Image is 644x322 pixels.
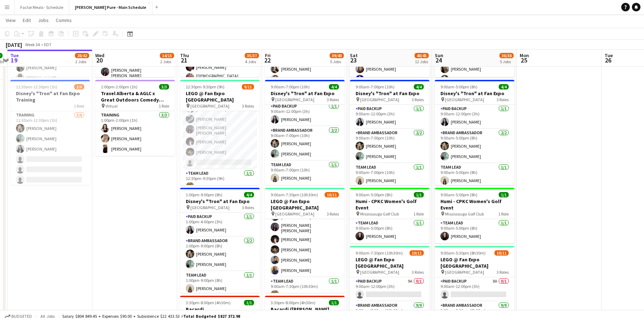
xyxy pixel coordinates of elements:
[10,52,19,59] span: Tue
[265,90,345,97] h3: Disney's "Tron" at Fan Expo
[105,103,118,109] span: Virtual
[445,269,484,275] span: [GEOGRAPHIC_DATA]
[95,90,175,103] h3: Travel Alberta & AGLC x Great Outdoors Comedy Festival Training
[3,16,18,25] a: View
[415,59,428,64] div: 12 Jobs
[435,256,514,269] h3: LEGO @ Fan Expo [GEOGRAPHIC_DATA]
[499,53,514,58] span: 36/38
[95,80,175,156] app-job-card: 1:00pm-2:00pm (1h)3/3Travel Alberta & AGLC x Great Outdoors Comedy Festival Training Virtual1 Rol...
[6,41,22,48] div: [DATE]
[180,188,260,293] div: 1:00pm-9:00pm (8h)4/4Disney's "Tron" at Fan Expo [GEOGRAPHIC_DATA]3 RolesPaid Backup1/11:00pm-4:0...
[327,97,339,102] span: 3 Roles
[325,192,339,197] span: 10/11
[350,52,358,59] span: Sat
[412,97,424,102] span: 3 Roles
[39,313,56,319] span: All jobs
[275,97,314,102] span: [GEOGRAPHIC_DATA]
[186,84,224,89] span: 12:30pm-9:30pm (9h)
[360,97,399,102] span: [GEOGRAPHIC_DATA]
[415,53,429,58] span: 40/45
[95,52,104,59] span: Wed
[245,59,259,64] div: 4 Jobs
[435,277,514,301] app-card-role: Paid Backup8A0/19:00am-12:00pm (3h)
[412,269,424,275] span: 3 Roles
[497,269,509,275] span: 3 Roles
[265,80,345,185] app-job-card: 9:00am-7:00pm (10h)4/4Disney's "Tron" at Fan Expo [GEOGRAPHIC_DATA]3 RolesPaid Backup1/19:00am-12...
[242,205,254,210] span: 3 Roles
[350,198,429,211] h3: Humi - CPKC Women's Golf Event
[350,219,429,243] app-card-role: Team Lead1/19:00am-5:00pm (8h)[PERSON_NAME]
[435,80,514,185] app-job-card: 9:00am-5:00pm (8h)4/4Disney's "Tron" at Fan Expo [GEOGRAPHIC_DATA]3 RolesPaid Backup1/19:00am-12:...
[20,16,34,25] a: Edit
[244,192,254,197] span: 4/4
[180,169,260,193] app-card-role: Team Lead1/112:30pm-9:30pm (9h)[PERSON_NAME]
[10,90,90,103] h3: Disney's "Tron" at Fan Expo Training
[244,300,254,305] span: 1/1
[101,84,137,89] span: 1:00pm-2:00pm (1h)
[350,163,429,187] app-card-role: Team Lead1/19:00am-7:00pm (10h)[PERSON_NAME]
[180,306,260,319] h3: Bacardi ([GEOGRAPHIC_DATA])
[265,188,345,293] app-job-card: 9:00am-7:30pm (10h30m)10/11LEGO @ Fan Expo [GEOGRAPHIC_DATA] [GEOGRAPHIC_DATA]3 Roles[PERSON_NAME...
[16,84,57,89] span: 11:30am-12:30pm (1h)
[414,84,424,89] span: 4/4
[160,59,174,64] div: 2 Jobs
[519,56,529,64] span: 25
[62,313,240,319] div: Salary $804 849.45 + Expenses $90.00 + Subsistence $22 433.53 =
[56,17,72,23] span: Comms
[356,192,393,197] span: 9:00am-5:00pm (8h)
[435,129,514,163] app-card-role: Brand Ambassador2/29:00am-5:00pm (8h)[PERSON_NAME][PERSON_NAME]
[69,0,152,14] button: [PERSON_NAME] Pure - Main Schedule
[159,103,169,109] span: 1 Role
[265,198,345,211] h3: LEGO @ Fan Expo [GEOGRAPHIC_DATA]
[180,61,260,169] app-card-role: [PERSON_NAME][PERSON_NAME][PERSON_NAME][PERSON_NAME][PERSON_NAME][PERSON_NAME] [PERSON_NAME][PERS...
[23,42,41,47] span: Week 34
[75,59,89,64] div: 2 Jobs
[6,17,16,23] span: View
[265,52,271,59] span: Fri
[605,52,613,59] span: Tue
[10,111,90,187] app-card-role: Training3/611:30am-12:30pm (1h)[PERSON_NAME][PERSON_NAME][PERSON_NAME]
[265,277,345,301] app-card-role: Team Lead1/19:00am-7:30pm (10h30m)[PERSON_NAME]
[74,103,84,109] span: 1 Role
[9,56,19,64] span: 19
[520,52,529,59] span: Mon
[330,53,344,58] span: 39/40
[360,269,399,275] span: [GEOGRAPHIC_DATA]
[350,80,429,185] div: 9:00am-7:00pm (10h)4/4Disney's "Tron" at Fan Expo [GEOGRAPHIC_DATA]3 RolesPaid Backup1/19:00am-12...
[435,31,514,107] app-card-role: Brand Ambassador6/69:00am-5:00pm (8h)[PERSON_NAME][PERSON_NAME][PERSON_NAME][PERSON_NAME]
[414,192,424,197] span: 1/1
[265,31,345,107] app-card-role: Brand Ambassador6/69:00am-7:00pm (10h)[PERSON_NAME][PERSON_NAME][PERSON_NAME][PERSON_NAME]
[23,17,31,23] span: Edit
[160,53,174,58] span: 14/15
[265,126,345,161] app-card-role: Brand Ambassador2/29:00am-7:00pm (10h)[PERSON_NAME][PERSON_NAME]
[435,105,514,129] app-card-role: Paid Backup1/19:00am-12:00pm (3h)[PERSON_NAME]
[440,250,486,256] span: 9:00am-5:30pm (8h30m)
[180,52,189,59] span: Thu
[494,250,509,256] span: 10/11
[74,84,84,89] span: 3/6
[11,314,32,319] span: Budgeted
[350,188,429,243] div: 9:00am-5:00pm (8h)1/1Humi - CPKC Women's Golf Event Mississauga Golf Club1 RoleTeam Lead1/19:00am...
[329,84,339,89] span: 4/4
[186,192,222,197] span: 1:00pm-9:00pm (8h)
[44,42,52,47] div: EDT
[499,84,509,89] span: 4/4
[265,169,345,277] app-card-role: [PERSON_NAME][PERSON_NAME][PERSON_NAME][PERSON_NAME][PERSON_NAME] [PERSON_NAME][PERSON_NAME][PERS...
[327,211,339,217] span: 3 Roles
[95,3,175,143] app-card-role: Training11/1212:00pm-1:00pm (1h)[PERSON_NAME][PERSON_NAME][PERSON_NAME][PERSON_NAME][PERSON_NAME]...
[435,163,514,187] app-card-role: Team Lead1/19:00am-5:00pm (8h)[PERSON_NAME]
[190,205,229,210] span: [GEOGRAPHIC_DATA]
[271,300,315,305] span: 3:30pm-8:00pm (4h30m)
[435,188,514,243] app-job-card: 9:00am-5:00pm (8h)1/1Humi - CPKC Women's Golf Event Mississauga Golf Club1 RoleTeam Lead1/19:00am...
[242,103,254,109] span: 3 Roles
[245,53,259,58] span: 35/37
[435,52,443,59] span: Sun
[180,80,260,185] div: 12:30pm-9:30pm (9h)9/11LEGO @ Fan Expo [GEOGRAPHIC_DATA] [GEOGRAPHIC_DATA]3 Roles[PERSON_NAME][PE...
[356,84,395,89] span: 9:00am-7:00pm (10h)
[180,198,260,204] h3: Disney's "Tron" at Fan Expo
[179,56,189,64] span: 21
[435,90,514,97] h3: Disney's "Tron" at Fan Expo
[275,211,314,217] span: [GEOGRAPHIC_DATA]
